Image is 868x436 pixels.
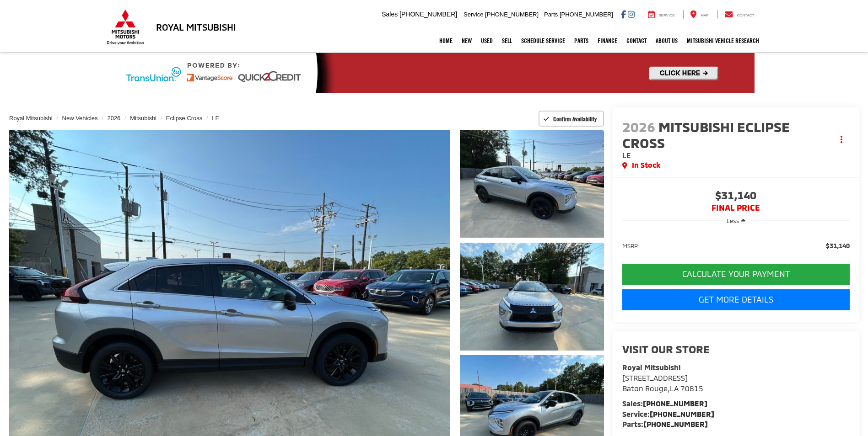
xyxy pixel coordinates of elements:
span: Service [464,11,483,18]
strong: Parts: [622,420,708,428]
strong: Sales: [622,399,707,408]
a: LE [212,115,219,122]
a: Expand Photo 1 [460,130,604,238]
a: About Us [651,29,682,52]
span: 2026 [622,118,655,135]
a: [STREET_ADDRESS] Baton Rouge,LA 70815 [622,373,703,393]
span: , [622,384,703,393]
button: Actions [834,132,850,148]
img: 2026 Mitsubishi Eclipse Cross LE [458,241,605,351]
span: LE [622,151,631,160]
span: Contact [737,13,754,17]
span: Sales [382,11,398,18]
span: MSRP: [622,241,640,250]
a: Mitsubishi [130,115,156,122]
span: $31,140 [826,241,850,250]
a: [PHONE_NUMBER] [643,399,707,408]
span: Service [659,13,675,17]
a: New Vehicles [62,115,98,122]
span: 70815 [680,384,703,393]
a: New [457,29,476,52]
span: Mitsubishi Eclipse Cross [622,118,790,151]
span: [PHONE_NUMBER] [399,11,457,18]
h3: Royal Mitsubishi [156,22,236,32]
span: LA [670,384,679,393]
span: FINAL PRICE [622,203,850,213]
a: Royal Mitsubishi [9,115,53,122]
a: Mitsubishi Vehicle Research [682,29,764,52]
span: dropdown dots [841,136,842,143]
h2: Visit our Store [622,343,850,355]
span: [STREET_ADDRESS] [622,373,688,382]
span: $31,140 [622,190,850,203]
a: Expand Photo 2 [460,243,604,351]
a: Finance [593,29,622,52]
strong: Royal Mitsubishi [622,363,680,372]
span: Less [727,217,739,224]
a: Get More Details [622,289,850,310]
a: Eclipse Cross [166,115,202,122]
a: Facebook: Click to visit our Facebook page [621,11,626,18]
a: Contact [622,29,651,52]
a: Contact [717,10,761,19]
span: Confirm Availability [553,115,597,122]
a: Map [683,10,715,19]
span: Parts [544,11,558,18]
span: Map [701,13,708,17]
a: [PHONE_NUMBER] [643,420,708,428]
a: 2026 [107,115,120,122]
span: [PHONE_NUMBER] [560,11,613,18]
strong: Service: [622,409,714,418]
a: Home [435,29,457,52]
img: Mitsubishi [105,9,146,45]
span: In Stock [632,160,660,170]
img: Quick2Credit [114,53,755,93]
span: [PHONE_NUMBER] [485,11,539,18]
button: Less [722,213,750,229]
button: CALCULATE YOUR PAYMENT [622,264,850,285]
a: Used [476,29,497,52]
button: Confirm Availability [539,111,604,127]
a: Instagram: Click to visit our Instagram page [628,11,635,18]
a: Schedule Service: Opens in a new tab [517,29,570,52]
a: [PHONE_NUMBER] [650,409,714,418]
a: Parts: Opens in a new tab [570,29,593,52]
img: 2026 Mitsubishi Eclipse Cross LE [458,128,605,239]
a: Sell [497,29,517,52]
a: Service [641,10,682,19]
span: Baton Rouge [622,384,668,393]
